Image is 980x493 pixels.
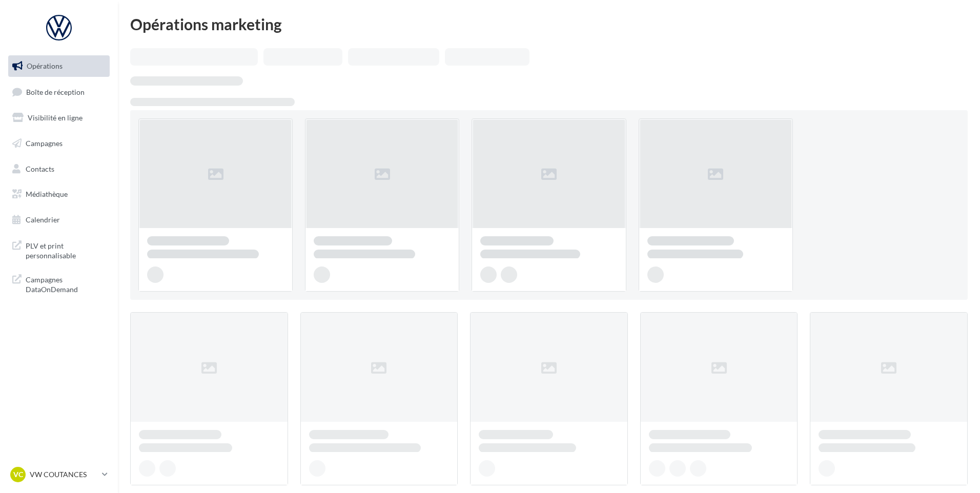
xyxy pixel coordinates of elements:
span: Boîte de réception [26,87,85,96]
span: Campagnes DataOnDemand [26,273,106,295]
a: Campagnes [6,133,112,154]
div: Opérations marketing [130,16,968,32]
span: Contacts [26,164,54,173]
a: Opérations [6,55,112,77]
a: Contacts [6,158,112,180]
a: Visibilité en ligne [6,107,112,129]
span: Campagnes [26,139,63,148]
a: PLV et print personnalisable [6,235,112,265]
a: Calendrier [6,209,112,231]
a: Boîte de réception [6,81,112,103]
span: Médiathèque [26,190,68,198]
span: PLV et print personnalisable [26,239,106,261]
p: VW COUTANCES [30,469,98,480]
span: Visibilité en ligne [28,113,83,122]
span: Opérations [27,61,63,70]
a: VC VW COUTANCES [8,465,110,484]
span: VC [13,469,23,480]
span: Calendrier [26,215,60,224]
a: Médiathèque [6,183,112,205]
a: Campagnes DataOnDemand [6,269,112,299]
